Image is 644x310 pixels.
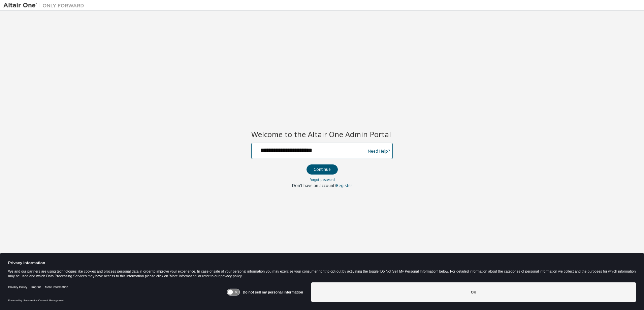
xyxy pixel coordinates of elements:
h2: Welcome to the Altair One Admin Portal [251,129,393,139]
button: Continue [307,164,338,175]
a: Forgot password [310,177,335,182]
a: Need Help? [368,151,390,151]
img: Altair One [3,2,88,9]
a: Register [336,183,352,188]
span: Don't have an account? [292,183,336,188]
